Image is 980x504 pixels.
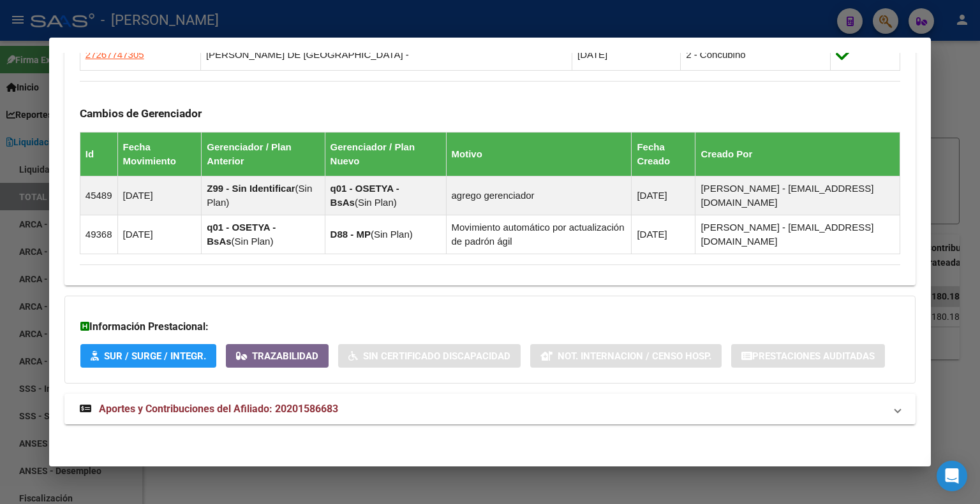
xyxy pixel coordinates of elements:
strong: Z99 - Sin Identificar [207,183,295,194]
td: ( ) [325,215,446,254]
div: Open Intercom Messenger [937,461,967,491]
td: [PERSON_NAME] DE [GEOGRAPHIC_DATA] - [200,39,572,70]
th: Fecha Movimiento [117,132,202,176]
mat-expansion-panel-header: Aportes y Contribuciones del Afiliado: 20201586683 [64,394,916,424]
button: Sin Certificado Discapacidad [338,344,521,368]
span: Aportes y Contribuciones del Afiliado: 20201586683 [99,403,338,415]
span: Sin Certificado Discapacidad [363,350,510,362]
h3: Cambios de Gerenciador [80,106,900,120]
td: 45489 [80,176,117,215]
td: [DATE] [632,215,695,254]
span: Trazabilidad [252,350,318,362]
td: ( ) [325,176,446,215]
span: Sin Plan [374,229,410,240]
th: Creado Por [695,132,900,176]
strong: q01 - OSETYA - BsAs [330,183,399,208]
td: 2 - Concubino [681,39,831,70]
td: agrego gerenciador [446,176,632,215]
span: Sin Plan [207,183,312,208]
th: Gerenciador / Plan Nuevo [325,132,446,176]
td: ( ) [202,215,325,254]
td: [DATE] [117,176,202,215]
span: Not. Internacion / Censo Hosp. [558,350,711,362]
th: Fecha Creado [632,132,695,176]
strong: q01 - OSETYA - BsAs [207,222,276,247]
td: Movimiento automático por actualización de padrón ágil [446,215,632,254]
th: Motivo [446,132,632,176]
strong: D88 - MP [330,229,371,240]
button: SUR / SURGE / INTEGR. [80,344,216,368]
td: 49368 [80,215,117,254]
button: Not. Internacion / Censo Hosp. [530,344,722,368]
td: [PERSON_NAME] - [EMAIL_ADDRESS][DOMAIN_NAME] [695,215,900,254]
h3: Información Prestacional: [80,319,900,335]
td: [PERSON_NAME] - [EMAIL_ADDRESS][DOMAIN_NAME] [695,176,900,215]
span: Sin Plan [358,197,394,208]
span: 27267747305 [85,49,144,60]
span: Sin Plan [235,236,271,247]
td: [DATE] [117,215,202,254]
span: SUR / SURGE / INTEGR. [104,350,206,362]
td: [DATE] [632,176,695,215]
span: Prestaciones Auditadas [752,350,875,362]
button: Prestaciones Auditadas [731,344,885,368]
button: Trazabilidad [226,344,329,368]
td: ( ) [202,176,325,215]
td: [DATE] [572,39,681,70]
th: Gerenciador / Plan Anterior [202,132,325,176]
th: Id [80,132,117,176]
